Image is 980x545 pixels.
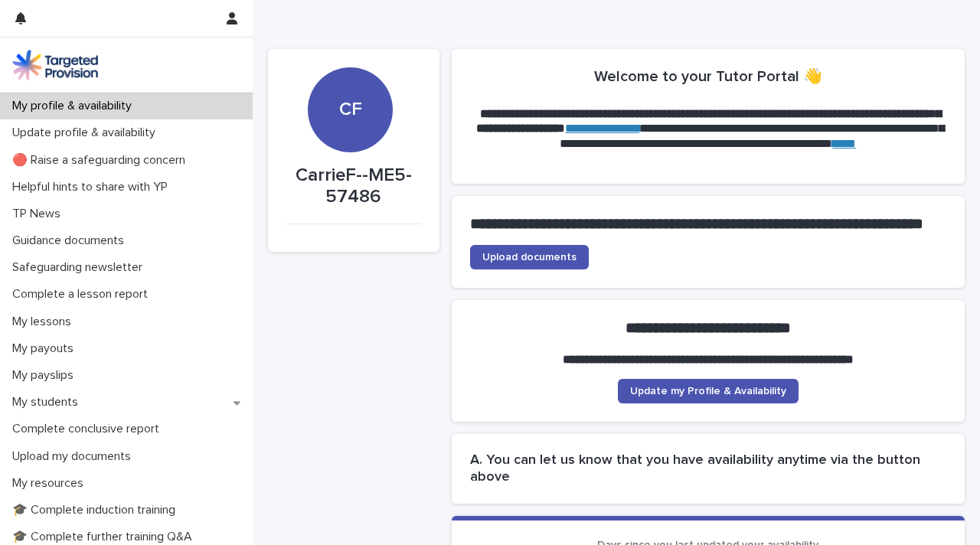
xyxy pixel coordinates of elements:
a: Upload documents [470,245,589,269]
img: M5nRWzHhSzIhMunXDL62 [12,50,98,80]
span: Upload documents [482,252,577,263]
div: CF [308,14,393,120]
p: Safeguarding newsletter [6,260,155,275]
p: Guidance documents [6,233,136,248]
p: My resources [6,476,96,491]
p: 🎓 Complete further training Q&A [6,530,204,544]
p: Helpful hints to share with YP [6,180,180,194]
p: My profile & availability [6,99,144,113]
h2: Welcome to your Tutor Portal 👋 [594,67,822,86]
span: Update my Profile & Availability [630,386,786,397]
p: My payouts [6,341,86,356]
p: My payslips [6,368,86,383]
p: Complete conclusive report [6,422,171,436]
p: My lessons [6,315,83,329]
p: Upload my documents [6,449,143,464]
p: Complete a lesson report [6,287,160,302]
p: My students [6,395,90,410]
p: 🎓 Complete induction training [6,503,188,517]
p: 🔴 Raise a safeguarding concern [6,153,198,168]
h2: A. You can let us know that you have availability anytime via the button above [470,452,947,485]
a: Update my Profile & Availability [618,379,799,403]
p: Update profile & availability [6,126,168,140]
p: CarrieF--ME5-57486 [286,165,421,209]
p: TP News [6,207,73,221]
